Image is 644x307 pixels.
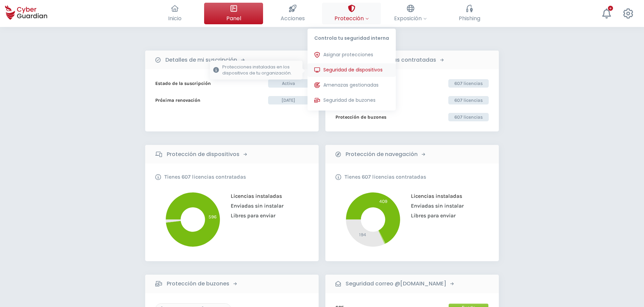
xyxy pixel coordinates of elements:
button: Amenazas gestionadas [308,79,396,92]
span: Amenazas gestionadas [323,82,379,89]
span: Enviadas sin instalar [406,203,464,209]
button: Acciones [263,3,322,24]
p: Tienes 607 licencias contratadas [345,174,426,180]
button: Seguridad de dispositivosProtecciones instaladas en los dispositivos de tu organización. [308,63,396,77]
p: Controla tu seguridad interna [308,29,396,45]
span: Exposición [394,14,427,23]
button: Seguridad de buzones [308,94,396,107]
span: Seguridad de dispositivos [323,66,383,73]
b: Protección de navegación [346,150,418,158]
span: Inicio [168,14,182,23]
p: Protecciones instaladas en los dispositivos de tu organización. [222,64,299,76]
button: Panel [204,3,263,24]
span: 607 licencias [448,113,489,121]
button: Asignar protecciones [308,48,396,62]
p: Tienes 607 licencias contratadas [164,174,246,180]
button: ProtecciónControla tu seguridad internaAsignar proteccionesSeguridad de dispositivosProtecciones ... [322,3,381,24]
span: Protección [334,14,369,23]
span: Libres para enviar [226,212,276,219]
span: [DATE] [268,96,309,104]
span: 607 licencias [448,79,489,88]
b: Estado de la suscripción [155,80,211,87]
span: Enviadas sin instalar [226,203,284,209]
div: + [608,6,613,11]
b: Próxima renovación [155,97,200,104]
span: Asignar protecciones [323,51,373,58]
button: Exposición [381,3,440,24]
span: Acciones [281,14,305,23]
span: Panel [226,14,241,23]
span: Libres para enviar [406,212,456,219]
span: Licencias instaladas [226,193,282,199]
b: Protección de buzones [167,280,229,288]
b: Detalles de mi suscripción [165,56,237,64]
span: Seguridad de buzones [323,97,376,104]
b: Protección de buzones [335,114,386,121]
span: Phishing [459,14,480,23]
span: 607 licencias [448,96,489,104]
span: Licencias instaladas [406,193,462,199]
b: Protección de dispositivos [167,150,239,158]
button: Inicio [145,3,204,24]
button: Phishing [440,3,499,24]
span: Activa [268,79,309,88]
b: Seguridad correo @[DOMAIN_NAME] [346,280,446,288]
